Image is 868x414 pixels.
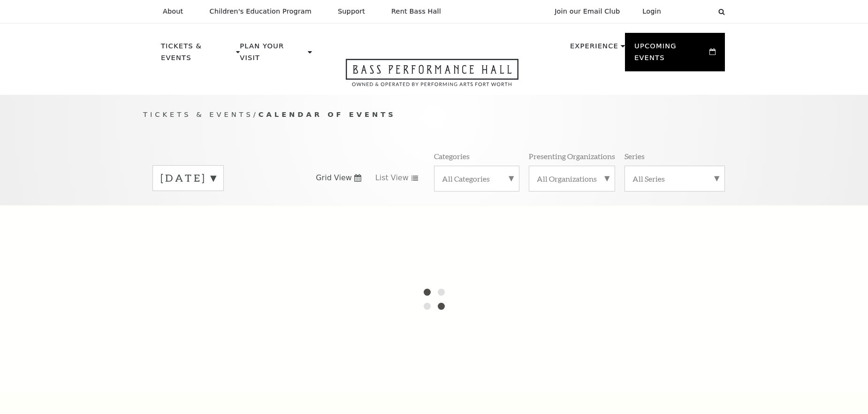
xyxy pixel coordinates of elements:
label: All Categories [442,174,511,184]
p: Rent Bass Hall [391,8,441,15]
span: Calendar of Events [259,110,396,118]
span: Grid View [316,173,352,183]
p: Support [338,8,365,15]
p: Tickets & Events [161,40,234,69]
label: All Series [632,174,717,184]
p: Categories [434,151,470,161]
p: Presenting Organizations [529,151,615,161]
span: Tickets & Events [143,110,253,118]
span: List View [375,173,409,183]
label: All Organizations [537,174,607,184]
p: Upcoming Events [634,40,707,69]
p: Children's Education Program [209,8,312,15]
p: Experience [570,40,618,57]
p: Plan Your Visit [240,40,305,69]
p: About [163,8,183,15]
p: Series [624,151,645,161]
p: / [143,109,725,121]
label: [DATE] [160,171,216,185]
select: Select: [676,7,709,16]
